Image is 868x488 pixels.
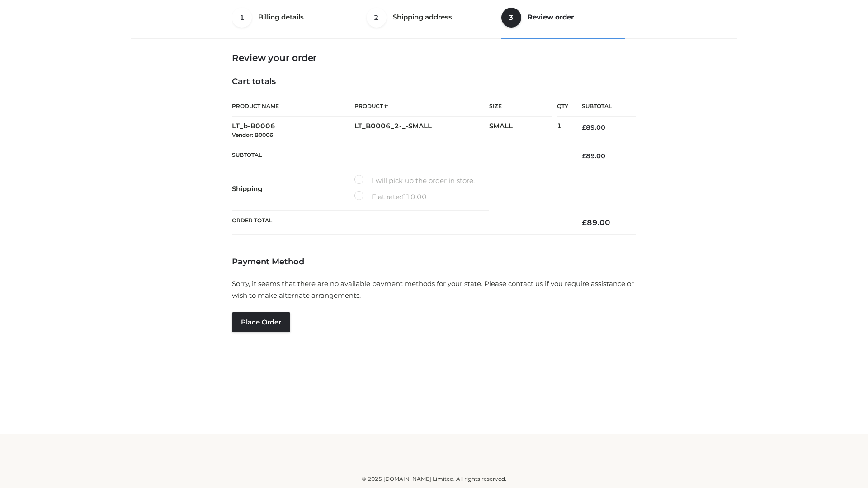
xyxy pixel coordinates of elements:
span: £ [401,192,406,201]
td: SMALL [489,117,557,145]
span: Sorry, it seems that there are no available payment methods for your state. Please contact us if ... [232,279,634,300]
span: £ [582,152,586,160]
h3: Review your order [232,52,636,63]
th: Subtotal [568,96,636,117]
bdi: 89.00 [582,123,605,131]
bdi: 89.00 [582,152,605,160]
th: Product Name [232,96,354,117]
small: Vendor: B0006 [232,131,273,138]
th: Size [489,96,552,117]
h4: Payment Method [232,257,636,267]
span: £ [582,218,587,227]
h4: Cart totals [232,77,636,87]
bdi: 10.00 [401,192,427,201]
th: Shipping [232,167,354,211]
th: Product # [354,96,489,117]
td: LT_b-B0006 [232,117,354,145]
button: Place order [232,312,290,332]
label: Flat rate: [354,191,427,203]
span: £ [582,123,586,131]
th: Qty [557,96,568,117]
div: © 2025 [DOMAIN_NAME] Limited. All rights reserved. [134,474,734,483]
th: Order Total [232,211,568,235]
label: I will pick up the order in store. [354,175,475,187]
bdi: 89.00 [582,218,610,227]
th: Subtotal [232,145,568,167]
td: LT_B0006_2-_-SMALL [354,117,489,145]
td: 1 [557,117,568,145]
